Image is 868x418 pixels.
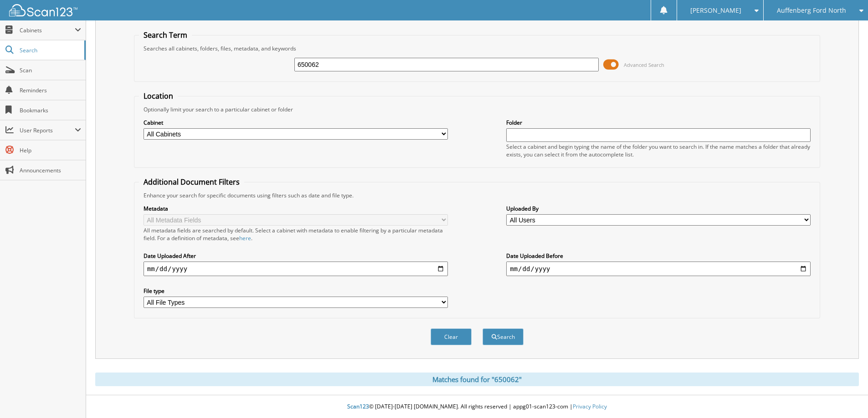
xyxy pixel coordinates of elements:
[777,8,846,13] span: Auffenberg Ford North
[20,66,81,74] span: Scan
[139,45,815,52] div: Searches all cabinets, folders, files, metadata, and keywords
[506,143,811,158] div: Select a cabinet and begin typing the name of the folder you want to search in. If the name match...
[20,166,81,174] span: Announcements
[20,26,75,34] span: Cabinets
[506,252,811,260] label: Date Uploaded Before
[20,46,80,54] span: Search
[624,61,664,68] span: Advanced Search
[506,205,811,212] label: Uploaded By
[20,146,81,154] span: Help
[144,119,448,126] label: Cabinet
[86,396,868,418] div: © [DATE]-[DATE] [DOMAIN_NAME]. All rights reserved | appg01-scan123-com |
[139,30,192,40] legend: Search Term
[573,403,607,410] a: Privacy Policy
[144,227,448,242] div: All metadata fields are searched by default. Select a cabinet with metadata to enable filtering b...
[20,86,81,94] span: Reminders
[139,191,815,199] div: Enhance your search for specific documents using filters such as date and file type.
[506,262,811,276] input: end
[431,328,472,345] button: Clear
[347,403,369,410] span: Scan123
[20,126,75,134] span: User Reports
[20,106,81,114] span: Bookmarks
[95,373,859,386] div: Matches found for "650062"
[139,177,244,187] legend: Additional Document Filters
[506,119,811,126] label: Folder
[144,262,448,276] input: start
[690,8,741,13] span: [PERSON_NAME]
[144,205,448,212] label: Metadata
[139,106,815,113] div: Optionally limit your search to a particular cabinet or folder
[822,374,868,418] iframe: Chat Widget
[139,91,178,101] legend: Location
[144,287,448,295] label: File type
[9,4,77,16] img: scan123-logo-white.svg
[239,234,251,242] a: here
[144,252,448,260] label: Date Uploaded After
[483,328,524,345] button: Search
